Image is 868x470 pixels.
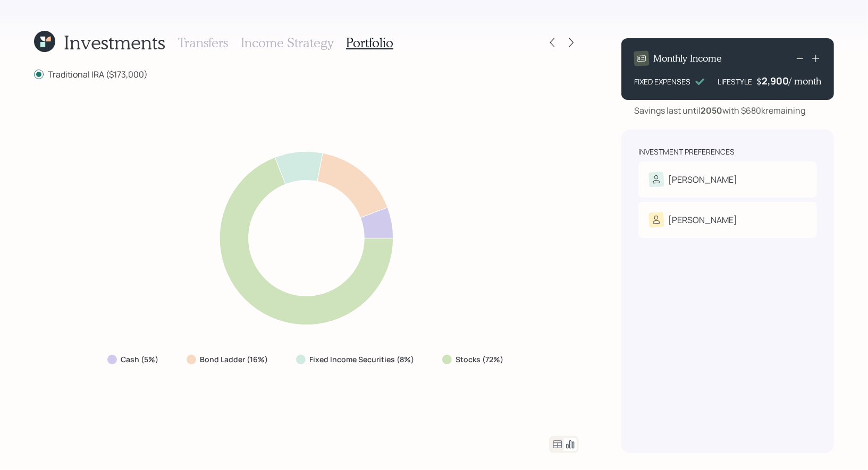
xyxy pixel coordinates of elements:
[178,35,228,50] h3: Transfers
[668,173,737,186] div: [PERSON_NAME]
[310,354,415,365] label: Fixed Income Securities (8%)
[121,354,159,365] label: Cash (5%)
[668,213,737,226] div: [PERSON_NAME]
[638,147,735,157] div: Investment Preferences
[756,75,762,87] h4: $
[241,35,333,50] h3: Income Strategy
[64,31,165,54] h1: Investments
[718,76,752,87] div: LIFESTYLE
[762,74,789,87] div: 2,900
[634,76,690,87] div: FIXED EXPENSES
[34,69,148,80] label: Traditional IRA ($173,000)
[653,53,722,64] h4: Monthly Income
[789,75,821,87] h4: / month
[200,354,268,365] label: Bond Ladder (16%)
[634,104,805,117] div: Savings last until with $680k remaining
[701,105,722,116] b: 2050
[456,354,504,365] label: Stocks (72%)
[346,35,393,50] h3: Portfolio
